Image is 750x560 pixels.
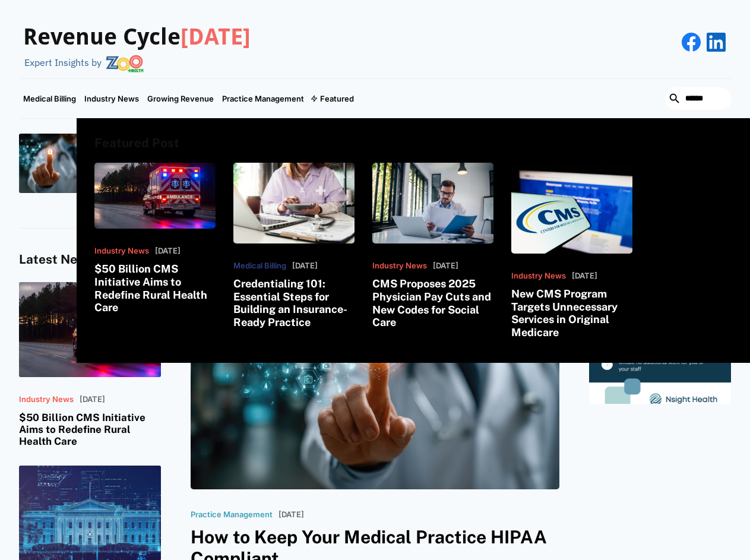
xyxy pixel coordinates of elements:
[94,163,216,314] a: Industry News[DATE]$50 Billion CMS Initiative Aims to Redefine Rural Health Care
[320,94,354,103] div: Featured
[80,79,143,118] a: Industry News
[511,287,632,338] h3: New CMS Program Targets Unnecessary Services in Original Medicare
[143,79,218,118] a: Growing Revenue
[233,261,286,271] p: Medical Billing
[19,282,161,448] a: Industry News[DATE]$50 Billion CMS Initiative Aims to Redefine Rural Health Care
[233,277,355,328] h3: Credentialing 101: Essential Steps for Building an Insurance-Ready Practice
[80,395,105,404] p: [DATE]
[511,271,566,281] p: Industry News
[24,57,102,68] div: Expert Insights by
[292,261,318,271] p: [DATE]
[572,271,597,281] p: [DATE]
[19,395,74,404] p: Industry News
[19,252,161,267] h4: Latest News
[279,510,304,520] p: [DATE]
[94,262,216,314] h3: $50 Billion CMS Initiative Aims to Redefine Rural Health Care
[191,510,273,520] p: Practice Management
[511,163,632,339] a: Industry News[DATE]New CMS Program Targets Unnecessary Services in Original Medicare
[372,163,493,329] a: Industry News[DATE]CMS Proposes 2025 Physician Pay Cuts and New Codes for Social Care
[155,246,181,256] p: [DATE]
[23,24,251,51] h3: Revenue Cycle
[372,277,493,328] h3: CMS Proposes 2025 Physician Pay Cuts and New Codes for Social Care
[372,261,427,271] p: Industry News
[19,12,251,72] a: Revenue Cycle[DATE]Expert Insights by
[19,412,161,448] h3: $50 Billion CMS Initiative Aims to Redefine Rural Health Care
[233,163,355,329] a: Medical Billing[DATE]Credentialing 101: Essential Steps for Building an Insurance-Ready Practice
[94,246,149,256] p: Industry News
[181,24,251,50] span: [DATE]
[19,134,184,193] a: Practice ManagementHow to Keep Your Medical Practice HIPAA Compliant
[218,79,308,118] a: Practice Management
[308,79,358,118] div: Featured
[433,261,458,271] p: [DATE]
[19,79,80,118] a: Medical Billing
